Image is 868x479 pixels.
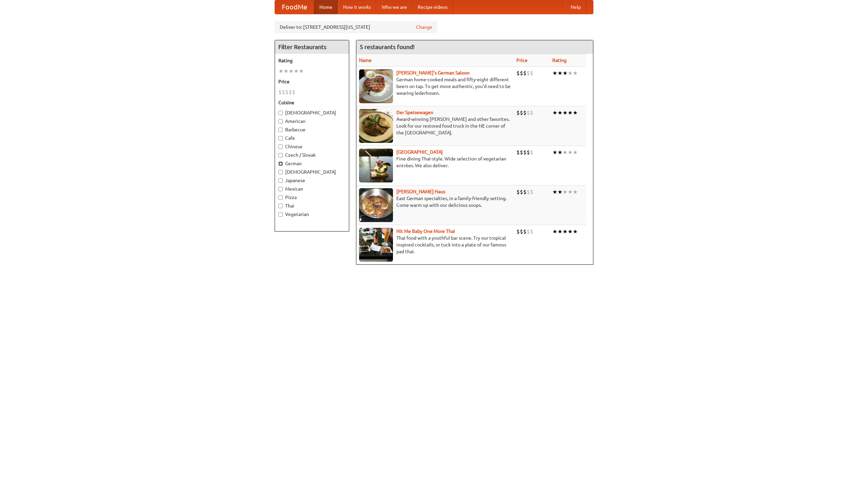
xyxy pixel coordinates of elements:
a: Who we are [376,0,412,14]
input: Vegetarian [278,212,283,217]
li: ★ [563,188,568,196]
input: American [278,119,283,124]
label: Chinese [278,143,346,150]
a: [PERSON_NAME]'s German Saloon [396,70,470,75]
li: ★ [568,188,573,196]
label: Pizza [278,194,346,201]
li: ★ [573,188,578,196]
label: [DEMOGRAPHIC_DATA] [278,169,346,175]
li: ★ [573,149,578,156]
p: Award-winning [PERSON_NAME] and other favorites. Look for our restored food truck in the NE corne... [359,116,511,136]
img: satay.jpg [359,149,393,182]
li: $ [520,188,523,196]
img: speisewagen.jpg [359,109,393,143]
input: [DEMOGRAPHIC_DATA] [278,111,283,115]
p: German home-cooked meals and fifty-eight different beers on tap. To get more authentic, you'd nee... [359,76,511,96]
li: ★ [568,228,573,235]
li: ★ [289,67,294,75]
a: Der Speisewagen [396,110,433,115]
li: ★ [563,228,568,235]
li: $ [527,188,530,196]
label: Vegetarian [278,211,346,218]
p: Thai food with a youthful bar scene. Try our tropical inspired cocktails, or tuck into a plate of... [359,235,511,255]
li: ★ [552,109,557,116]
label: American [278,118,346,125]
li: $ [530,109,533,116]
li: $ [530,149,533,156]
li: ★ [563,149,568,156]
img: esthers.jpg [359,69,393,103]
li: $ [523,69,527,77]
li: ★ [568,69,573,77]
li: ★ [557,149,563,156]
li: $ [520,149,523,156]
li: $ [516,188,520,196]
label: Mexican [278,186,346,192]
a: Hit Me Baby One More Thai [396,228,455,234]
li: $ [520,69,523,77]
li: $ [527,109,530,116]
input: Cafe [278,136,283,140]
li: $ [530,188,533,196]
input: Czech / Slovak [278,153,283,157]
li: $ [292,88,295,96]
li: $ [520,109,523,116]
input: Mexican [278,187,283,191]
a: Name [359,58,372,63]
li: $ [282,88,285,96]
ng-pluralize: 5 restaurants found! [360,44,415,50]
li: $ [516,149,520,156]
li: ★ [563,69,568,77]
img: babythai.jpg [359,228,393,262]
li: ★ [552,149,557,156]
h5: Rating [278,57,346,64]
li: ★ [573,109,578,116]
h4: Filter Restaurants [275,40,349,54]
li: ★ [283,67,289,75]
li: $ [527,149,530,156]
li: $ [516,109,520,116]
li: ★ [299,67,304,75]
label: Czech / Slovak [278,152,346,158]
li: ★ [568,149,573,156]
li: ★ [557,188,563,196]
a: Recipe videos [412,0,453,14]
li: ★ [557,109,563,116]
li: ★ [573,228,578,235]
a: Rating [552,58,567,63]
a: [PERSON_NAME] Haus [396,189,445,194]
li: ★ [294,67,299,75]
li: $ [516,228,520,235]
input: Thai [278,204,283,208]
input: Chinese [278,145,283,149]
input: Barbecue [278,128,283,132]
label: Barbecue [278,126,346,133]
input: Pizza [278,195,283,200]
input: [DEMOGRAPHIC_DATA] [278,170,283,174]
li: $ [289,88,292,96]
li: $ [523,109,527,116]
li: $ [530,228,533,235]
li: $ [278,88,282,96]
li: ★ [573,69,578,77]
li: $ [516,69,520,77]
p: East German specialties, in a family-friendly setting. Come warm up with our delicious soups. [359,195,511,209]
li: ★ [552,69,557,77]
p: Fine dining Thai-style. Wide selection of vegetarian entrées. We also deliver. [359,155,511,169]
h5: Cuisine [278,99,346,106]
a: FoodMe [275,0,314,14]
li: $ [527,69,530,77]
label: [DEMOGRAPHIC_DATA] [278,109,346,116]
li: ★ [563,109,568,116]
a: Change [416,24,432,30]
li: $ [530,69,533,77]
label: Japanese [278,177,346,184]
img: kohlhaus.jpg [359,188,393,222]
a: How it works [338,0,376,14]
li: $ [285,88,289,96]
li: ★ [552,228,557,235]
label: Cafe [278,135,346,141]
